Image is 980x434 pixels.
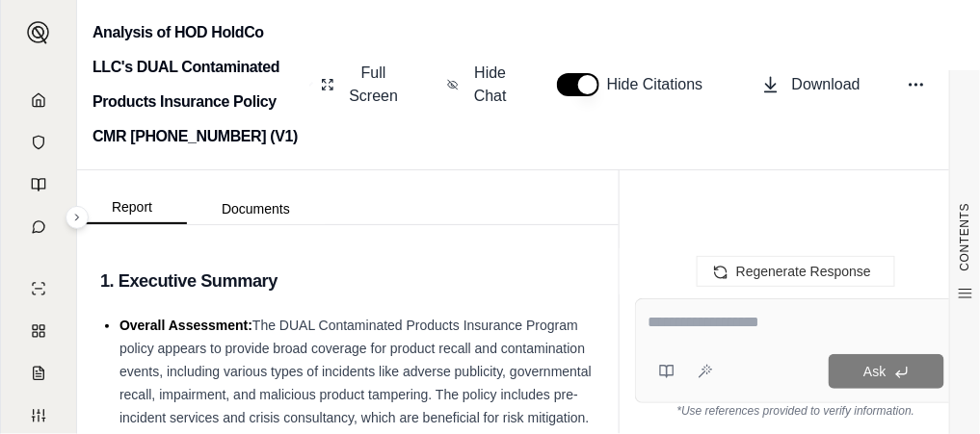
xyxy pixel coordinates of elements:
a: Chat [13,208,65,246]
button: Download [754,65,868,104]
h3: 1. Executive Summary [100,264,596,298]
button: Regenerate Response [697,256,895,287]
button: Expand sidebar [19,13,58,52]
a: Documents Vault [13,123,65,162]
span: Full Screen [346,62,401,108]
a: Prompt Library [13,166,65,204]
button: Full Screen [313,54,409,115]
a: Home [13,81,65,119]
button: Expand sidebar [66,206,89,229]
span: Regenerate Response [736,264,871,279]
span: Download [792,73,861,96]
button: Report [77,191,187,224]
a: Single Policy [13,269,65,308]
h2: Analysis of HOD HoldCo LLC's DUAL Contaminated Products Insurance Policy CMR [PHONE_NUMBER] (V1) [93,15,302,154]
div: *Use references provided to verify information. [635,403,957,419]
img: Expand sidebar [27,21,50,44]
button: Documents [187,193,325,224]
span: Ask [863,364,886,379]
button: Ask [829,354,944,389]
span: CONTENTS [958,203,973,271]
span: Overall Assessment: [119,318,252,333]
span: Hide Citations [607,73,715,96]
span: Hide Chat [470,62,511,108]
a: Claim Coverage [13,354,65,393]
button: Hide Chat [439,54,518,115]
a: Policy Comparisons [13,312,65,350]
